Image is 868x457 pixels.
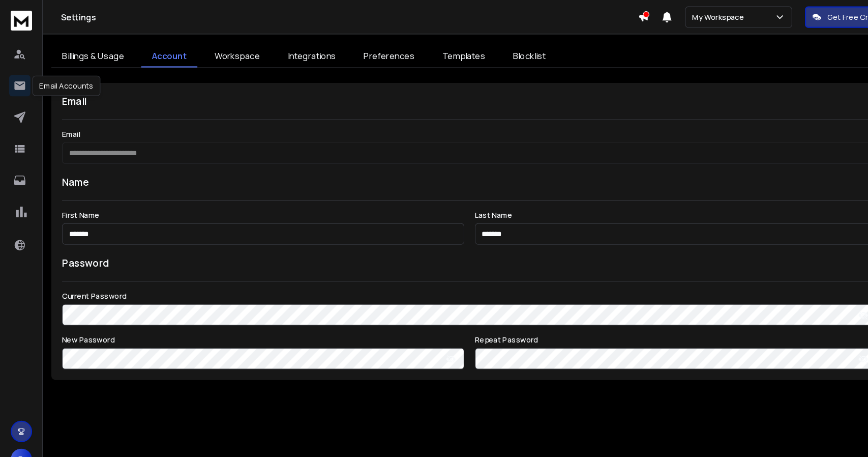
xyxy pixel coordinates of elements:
div: Email Accounts [31,72,96,91]
p: My Workspace [658,11,711,21]
a: Preferences [336,43,404,64]
a: Billings & Usage [49,43,128,64]
a: Blocklist [477,43,529,64]
img: logo [10,10,31,29]
label: New Password [59,320,441,327]
label: Repeat Password [452,320,834,327]
label: Current Password [59,278,833,285]
a: Templates [410,43,471,64]
h1: Password [59,243,103,257]
button: Get Free Credits [765,6,850,26]
h1: Name [59,166,833,180]
div: Open Intercom Messenger [831,422,855,446]
p: Get Free Credits [787,11,843,21]
a: Workspace [194,43,257,64]
h1: Settings [58,10,607,22]
label: First Name [59,201,441,208]
label: Last Name [452,201,834,208]
h1: Email [59,89,833,103]
a: Account [134,43,188,64]
button: R [10,426,31,447]
label: Email [59,124,833,131]
a: Integrations [263,43,330,64]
